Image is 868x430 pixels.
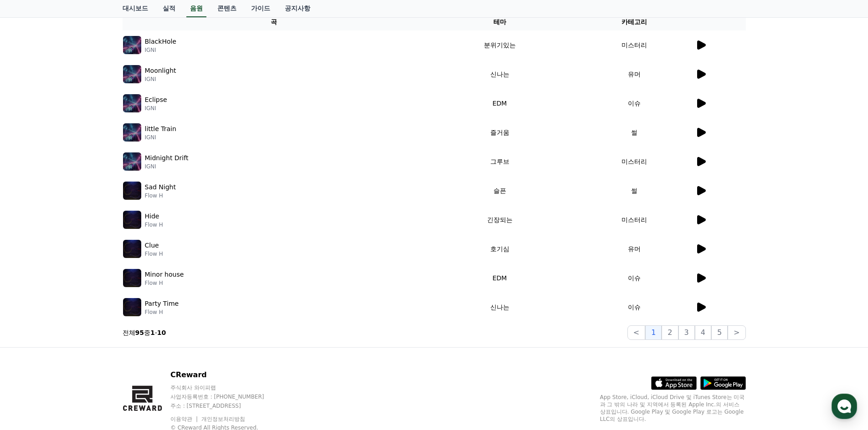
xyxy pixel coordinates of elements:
[574,263,694,293] td: 이슈
[145,182,176,192] p: Sad Night
[711,325,728,340] button: 5
[170,384,282,391] p: 주식회사 와이피랩
[123,94,141,112] img: music
[425,293,575,322] td: 신나는
[145,37,176,46] p: BlackHole
[627,325,645,340] button: <
[145,95,167,105] p: Eclipse
[123,240,141,258] img: music
[135,329,144,336] strong: 95
[123,182,141,200] img: music
[600,394,746,423] p: App Store, iCloud, iCloud Drive 및 iTunes Store는 미국과 그 밖의 나라 및 지역에서 등록된 Apple Inc.의 서비스 상표입니다. Goo...
[123,328,166,337] p: 전체 중 -
[574,205,694,234] td: 미스터리
[157,329,166,336] strong: 10
[3,288,60,311] a: 홈
[645,325,662,340] button: 1
[150,329,155,336] strong: 1
[123,298,141,316] img: music
[574,14,694,30] th: 카테고리
[123,65,141,83] img: music
[425,14,575,30] th: 테마
[170,416,199,422] a: 이용약관
[123,152,141,171] img: music
[141,302,152,309] span: 설정
[425,60,575,89] td: 신나는
[145,270,184,279] p: Minor house
[425,147,575,176] td: 그루브
[425,30,575,60] td: 분위기있는
[83,303,94,310] span: 대화
[145,163,189,170] p: IGNI
[574,293,694,322] td: 이슈
[574,118,694,147] td: 썰
[145,250,163,258] p: Flow H
[574,60,694,89] td: 유머
[145,153,189,163] p: Midnight Drift
[170,393,282,400] p: 사업자등록번호 : [PHONE_NUMBER]
[145,212,159,221] p: Hide
[574,176,694,205] td: 썰
[60,288,118,311] a: 대화
[145,279,184,287] p: Flow H
[170,369,282,380] p: CReward
[29,302,34,309] span: 홈
[145,134,176,141] p: IGNI
[145,124,176,134] p: little Train
[574,147,694,176] td: 미스터리
[695,325,711,340] button: 4
[170,402,282,410] p: 주소 : [STREET_ADDRESS]
[662,325,678,340] button: 2
[678,325,695,340] button: 3
[145,221,163,228] p: Flow H
[123,211,141,229] img: music
[145,241,159,250] p: Clue
[425,263,575,293] td: EDM
[123,36,141,54] img: music
[728,325,745,340] button: >
[425,89,575,118] td: EDM
[145,105,167,112] p: IGNI
[574,234,694,263] td: 유머
[118,288,175,311] a: 설정
[145,76,176,83] p: IGNI
[145,192,176,199] p: Flow H
[145,309,179,316] p: Flow H
[425,176,575,205] td: 슬픈
[201,416,245,422] a: 개인정보처리방침
[145,66,176,76] p: Moonlight
[425,118,575,147] td: 즐거움
[425,234,575,263] td: 호기심
[425,205,575,234] td: 긴장되는
[145,46,176,54] p: IGNI
[123,14,425,30] th: 곡
[574,89,694,118] td: 이슈
[123,269,141,287] img: music
[145,299,179,309] p: Party Time
[123,123,141,142] img: music
[574,30,694,60] td: 미스터리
